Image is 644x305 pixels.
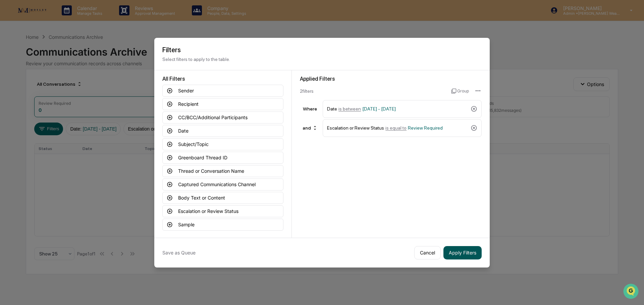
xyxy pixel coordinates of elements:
[300,76,482,82] div: Applied Filters
[414,246,441,259] button: Cancel
[162,205,283,217] button: Escalation or Review Status
[300,88,446,94] div: 2 filter s
[7,85,12,90] div: 🖐️
[327,122,468,134] div: Escalation or Review Status
[162,85,283,97] button: Sender
[13,97,42,104] span: Data Lookup
[23,58,85,63] div: We're available if you need us!
[300,106,320,111] div: Where
[162,138,283,150] button: Subject/Topic
[46,82,86,94] a: 🗄️Attestations
[623,283,641,301] iframe: Open customer support
[300,123,320,133] div: and
[327,103,468,115] div: Date
[162,178,283,190] button: Captured Communications Channel
[162,111,283,124] button: CC/BCC/Additional Participants
[55,84,83,91] span: Attestations
[362,106,396,111] span: [DATE] - [DATE]
[385,125,407,131] span: is equal to
[162,125,283,137] button: Date
[7,14,122,25] p: How can we help?
[408,125,443,131] span: Review Required
[443,246,482,259] button: Apply Filters
[162,98,283,110] button: Recipient
[162,165,283,177] button: Thread or Conversation Name
[162,46,482,54] h2: Filters
[7,98,12,103] div: 🔎
[47,113,81,119] a: Powered byPylon
[4,82,46,94] a: 🖐️Preclearance
[338,106,361,111] span: is between
[13,84,43,91] span: Preclearance
[162,246,196,259] button: Save as Queue
[451,86,469,96] button: Group
[162,76,283,82] div: All Filters
[162,219,283,231] button: Sample
[7,51,19,63] img: 1746055101610-c473b297-6a78-478c-a979-82029cc54cd1
[114,53,122,61] button: Start new chat
[49,85,54,90] div: 🗄️
[162,57,482,62] p: Select filters to apply to the table.
[23,51,110,58] div: Start new chat
[67,113,81,119] span: Pylon
[162,152,283,164] button: Greenboard Thread ID
[162,192,283,204] button: Body Text or Content
[4,94,45,106] a: 🔎Data Lookup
